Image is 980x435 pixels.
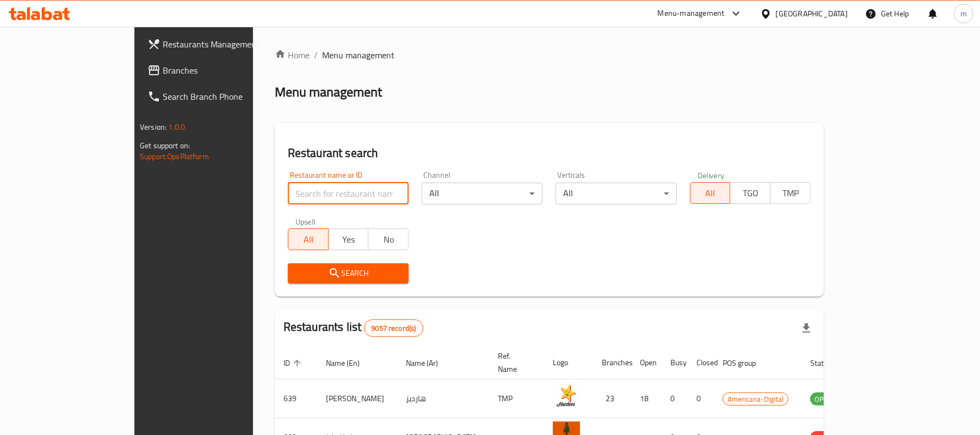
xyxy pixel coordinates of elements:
[364,319,423,337] div: Total records count
[662,379,688,418] td: 0
[695,185,726,201] span: All
[690,182,731,204] button: All
[593,346,631,379] th: Branches
[288,263,409,283] button: Search
[373,232,404,247] span: No
[775,185,806,201] span: TMP
[317,379,397,418] td: [PERSON_NAME]
[489,379,544,418] td: TMP
[365,323,422,334] span: 9057 record(s)
[406,357,452,370] span: Name (Ar)
[297,267,400,280] span: Search
[631,346,662,379] th: Open
[544,346,593,379] th: Logo
[288,228,329,250] button: All
[810,393,837,406] span: OPEN
[163,38,289,51] span: Restaurants Management
[293,232,324,247] span: All
[295,217,316,225] label: Upsell
[553,383,580,410] img: Hardee's
[140,138,190,153] span: Get support on:
[328,228,369,250] button: Yes
[735,185,766,201] span: TGO
[793,315,819,341] div: Export file
[960,8,967,20] span: m
[688,346,714,379] th: Closed
[723,357,770,370] span: POS group
[168,120,185,134] span: 1.0.0
[368,228,409,250] button: No
[275,49,824,62] nav: breadcrumb
[283,319,423,337] h2: Restaurants list
[662,346,688,379] th: Busy
[139,31,298,57] a: Restaurants Management
[163,90,289,103] span: Search Branch Phone
[283,357,304,370] span: ID
[139,83,298,110] a: Search Branch Phone
[810,392,837,406] div: OPEN
[314,49,318,62] li: /
[631,379,662,418] td: 18
[322,49,395,62] span: Menu management
[140,149,209,164] a: Support.OpsPlatform
[397,379,489,418] td: هارديز
[770,182,811,204] button: TMP
[326,357,374,370] span: Name (En)
[658,7,725,20] div: Menu-management
[140,120,167,134] span: Version:
[810,357,846,370] span: Status
[422,183,543,204] div: All
[730,182,771,204] button: TGO
[275,83,382,101] h2: Menu management
[723,393,788,406] span: Americana-Digital
[698,171,725,179] label: Delivery
[288,183,409,204] input: Search for restaurant name or ID..
[139,57,298,83] a: Branches
[163,64,289,77] span: Branches
[593,379,631,418] td: 23
[333,232,365,247] span: Yes
[688,379,714,418] td: 0
[776,8,848,20] div: [GEOGRAPHIC_DATA]
[556,183,676,204] div: All
[288,145,811,161] h2: Restaurant search
[498,349,531,376] span: Ref. Name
